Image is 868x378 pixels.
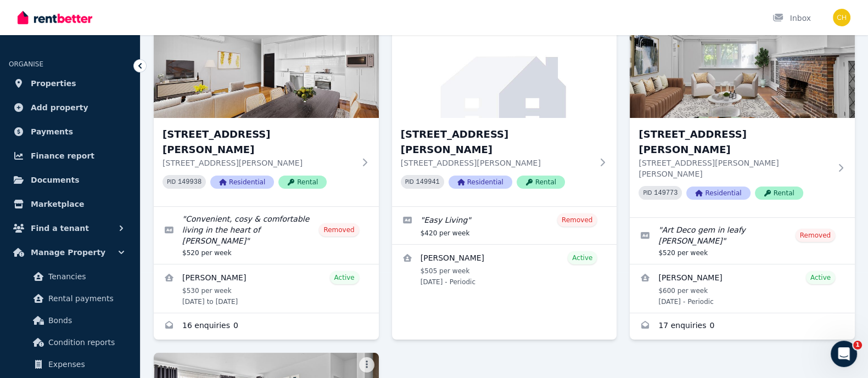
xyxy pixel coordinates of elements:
a: 4/6-8 Gordon Street, Bentleigh[STREET_ADDRESS][PERSON_NAME][STREET_ADDRESS][PERSON_NAME]PID 14994... [392,13,617,206]
img: Christian Homoc [833,9,850,26]
span: Payments [31,125,73,138]
code: 149773 [654,189,677,197]
a: Condition reports [13,331,127,353]
span: Marketplace [31,198,84,211]
span: Manage Property [31,246,105,259]
span: Add property [31,101,88,114]
h3: [STREET_ADDRESS][PERSON_NAME] [401,127,593,157]
span: Find a tenant [31,222,89,235]
a: 4/1A Royal Avenue, Glen Huntly[STREET_ADDRESS][PERSON_NAME][STREET_ADDRESS][PERSON_NAME]PID 14993... [154,13,379,206]
button: Manage Property [9,241,131,263]
a: Rental payments [13,287,127,309]
a: Properties [9,72,131,94]
img: RentBetter [18,9,92,26]
a: Bonds [13,309,127,331]
span: Residential [686,187,750,200]
span: Rental payments [48,292,122,305]
span: Residential [210,176,274,189]
img: 4/6-8 Gordon Street, Bentleigh [392,13,617,118]
span: Documents [31,173,80,187]
span: Residential [449,176,512,189]
a: Edit listing: Convenient, cosy & comfortable living in the heart of Glen Huntly [154,207,379,264]
button: More options [359,357,374,373]
span: Properties [31,77,76,90]
span: Condition reports [48,336,122,349]
a: Marketplace [9,193,131,215]
a: Edit listing: Easy Living [392,207,617,244]
a: 5/11 Dickens Street, Elwood[STREET_ADDRESS][PERSON_NAME][STREET_ADDRESS][PERSON_NAME][PERSON_NAME... [630,13,855,217]
a: Enquiries for 4/1A Royal Avenue, Glen Huntly [154,313,379,340]
a: Tenancies [13,266,127,287]
span: 1 [853,341,862,349]
span: Expenses [48,358,122,371]
button: Find a tenant [9,217,131,239]
img: 4/1A Royal Avenue, Glen Huntly [154,13,379,118]
a: Finance report [9,145,131,167]
span: Rental [755,187,803,200]
p: [STREET_ADDRESS][PERSON_NAME][PERSON_NAME] [639,157,831,179]
span: ORGANISE [9,60,43,68]
p: [STREET_ADDRESS][PERSON_NAME] [401,157,593,168]
a: Add property [9,97,131,119]
h3: [STREET_ADDRESS][PERSON_NAME] [163,127,355,157]
span: Bonds [48,314,122,327]
a: Expenses [13,353,127,375]
a: View details for Paul Pekish [630,264,855,313]
a: View details for Sam Hiroki [392,245,617,293]
a: Edit listing: Art Deco gem in leafy Elwood [630,218,855,264]
span: Tenancies [48,270,122,283]
small: PID [167,179,176,185]
div: Inbox [772,13,811,24]
a: View details for Kenji Higuchi [154,264,379,313]
span: Rental [517,176,565,189]
p: [STREET_ADDRESS][PERSON_NAME] [163,157,355,168]
h3: [STREET_ADDRESS][PERSON_NAME] [639,127,831,157]
span: Finance report [31,149,94,162]
a: Payments [9,121,131,143]
a: Documents [9,169,131,191]
a: Enquiries for 5/11 Dickens Street, Elwood [630,313,855,340]
small: PID [643,190,652,196]
small: PID [405,179,414,185]
code: 149938 [178,178,201,186]
img: 5/11 Dickens Street, Elwood [630,13,855,118]
span: Rental [278,176,327,189]
code: 149941 [416,178,440,186]
iframe: Intercom live chat [831,341,857,367]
